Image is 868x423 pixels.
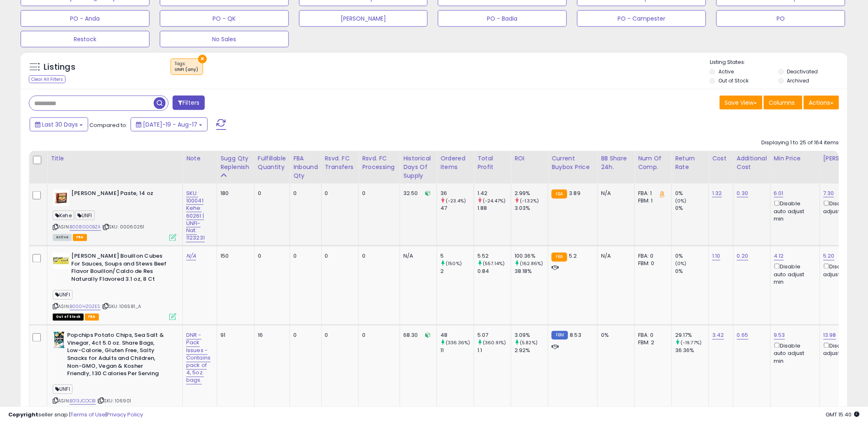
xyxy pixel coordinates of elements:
div: Min Price [774,154,817,163]
a: B000HZGZES [70,303,101,310]
button: PO [716,10,845,27]
small: FBA [552,253,567,262]
span: 3.89 [569,189,581,197]
label: Out of Stock [718,77,749,84]
button: × [198,55,207,63]
div: 1.42 [477,190,511,197]
div: FBM: 2 [638,339,665,347]
div: 5 [440,253,474,260]
button: Columns [764,96,802,110]
div: 36 [440,190,474,197]
a: DNR - Pack Issues - Contains pack of 4, 5oz. bags. [186,331,211,385]
div: FBM: 1 [638,197,665,204]
img: 41iP8tbU9GL._SL40_.jpg [53,190,69,206]
a: 4.12 [774,252,784,261]
div: seller snap | | [8,411,143,419]
div: 2.99% [515,190,548,197]
a: Privacy Policy [107,411,143,418]
button: [PERSON_NAME] [299,10,428,27]
div: 2 [440,268,474,275]
div: 0 [293,190,315,197]
small: (162.86%) [520,261,543,267]
div: 11 [440,347,474,355]
a: 0.30 [737,189,749,197]
div: Note [186,154,213,163]
th: Please note that this number is a calculation based on your required days of coverage and your ve... [217,151,255,183]
button: PO - Anda [21,10,150,27]
div: Clear All Filters [29,75,66,83]
a: 1.10 [712,252,721,261]
div: ASIN: [53,253,176,320]
span: UNFI [75,211,95,220]
button: Last 30 Days [30,117,88,132]
div: N/A [601,190,628,197]
div: 5.52 [477,253,511,260]
span: 5.2 [569,252,577,260]
small: (5.82%) [520,340,538,346]
div: Ordered Items [440,154,470,172]
span: UNFI [53,385,73,394]
div: 100.36% [515,253,548,260]
span: All listings currently available for purchase on Amazon [53,234,72,241]
div: Title [51,154,179,163]
div: Rsvd. FC Processing [362,154,396,172]
a: 0.20 [737,252,749,261]
div: Current Buybox Price [552,154,594,172]
div: FBA: 0 [638,332,665,339]
div: FBA: 0 [638,253,665,260]
div: 0 [293,253,315,260]
small: (557.14%) [483,261,505,267]
span: 8.53 [570,331,582,339]
div: 47 [440,204,474,212]
div: Disable auto adjust min [774,262,814,286]
div: 38.18% [515,268,548,275]
b: Popchips Potato Chips, Sea Salt & Vinegar, 4ct 5.0 oz. Share Bags, Low-Calorie, Gluten Free, Salt... [67,332,167,380]
div: Disable auto adjust min [774,199,814,223]
a: 5.20 [824,252,835,261]
div: BB Share 24h. [601,154,631,172]
button: Restock [21,31,150,47]
label: Active [718,68,734,75]
div: 68.30 [403,332,430,339]
div: Return Rate [675,154,705,172]
span: [DATE]-19 - Aug-17 [143,120,197,129]
img: 41L4hZBYZxL._SL40_.jpg [53,253,69,269]
div: ROI [515,154,545,163]
div: 0% [675,268,709,275]
div: 91 [220,332,248,339]
div: Historical Days Of Supply [403,154,433,180]
div: 150 [220,253,248,260]
div: 36.36% [675,347,709,355]
span: Kehe [53,211,74,220]
div: ASIN: [53,190,176,240]
div: 3.09% [515,332,548,339]
div: N/A [403,253,430,260]
div: Rsvd. FC Transfers [325,154,356,172]
div: FBM: 0 [638,260,665,268]
a: B013JCOCBI [70,398,96,405]
b: [PERSON_NAME] Bouillon Cubes For Sauces, Soups and Stews Beef Flavor Bouillon/Caldo de Res Natura... [71,253,171,285]
div: 0 [325,253,353,260]
a: SKU: 100041 Kehe: 60261 | UNFI-Nat: 1123231 [186,189,205,242]
a: 13.98 [824,331,837,340]
a: Terms of Use [70,411,105,418]
button: Actions [804,96,839,110]
div: Sugg Qty Replenish [220,154,251,172]
span: FBA [85,314,99,321]
a: 3.42 [712,331,724,340]
span: UNFI [53,290,73,300]
div: 48 [440,332,474,339]
a: 1.32 [712,189,722,197]
div: 180 [220,190,248,197]
div: 16 [258,332,283,339]
span: Tags : [175,61,199,73]
div: 2.92% [515,347,548,355]
div: Num of Comp. [638,154,668,172]
div: Additional Cost [737,154,767,172]
a: 0.65 [737,331,749,340]
label: Deactivated [787,68,818,75]
small: FBA [552,190,567,199]
div: 32.50 [403,190,430,197]
p: Listing States: [710,59,847,66]
small: (336.36%) [446,340,470,346]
